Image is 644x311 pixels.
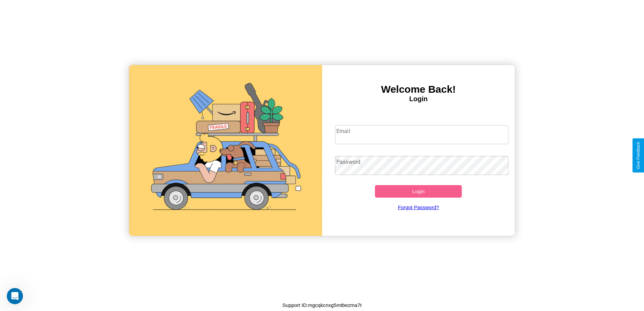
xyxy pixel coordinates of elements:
[282,301,361,310] p: Support ID: mgcqkcnxg5mtbezma7t
[129,65,322,236] img: gif
[636,142,641,169] div: Give Feedback
[7,288,23,304] iframe: Intercom live chat
[375,185,462,198] button: Login
[322,95,515,103] h4: Login
[332,198,505,217] a: Forgot Password?
[322,84,515,95] h3: Welcome Back!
